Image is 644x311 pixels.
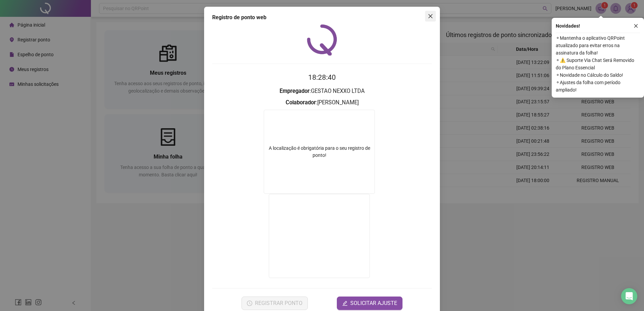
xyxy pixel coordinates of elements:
button: Close [425,11,436,22]
div: Registro de ponto web [212,13,432,22]
time: 18:28:40 [308,73,336,81]
span: close [634,24,638,28]
span: close [428,13,433,19]
span: Novidades ! [556,22,580,30]
span: SOLICITAR AJUSTE [350,299,397,307]
button: REGISTRAR PONTO [241,297,308,310]
span: ⚬ Ajustes da folha com período ampliado! [556,79,640,94]
h3: : [PERSON_NAME] [212,98,432,107]
div: A localização é obrigatória para o seu registro de ponto! [264,145,375,159]
img: QRPoint [307,24,337,56]
strong: Empregador [280,88,310,94]
span: ⚬ Novidade no Cálculo do Saldo! [556,71,640,79]
span: ⚬ ⚠️ Suporte Via Chat Será Removido do Plano Essencial [556,57,640,71]
h3: : GESTAO NEXXO LTDA [212,87,432,96]
strong: Colaborador [286,99,316,106]
div: Open Intercom Messenger [621,288,637,304]
span: ⚬ Mantenha o aplicativo QRPoint atualizado para evitar erros na assinatura da folha! [556,34,640,57]
button: editSOLICITAR AJUSTE [337,297,402,310]
span: edit [342,301,348,306]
